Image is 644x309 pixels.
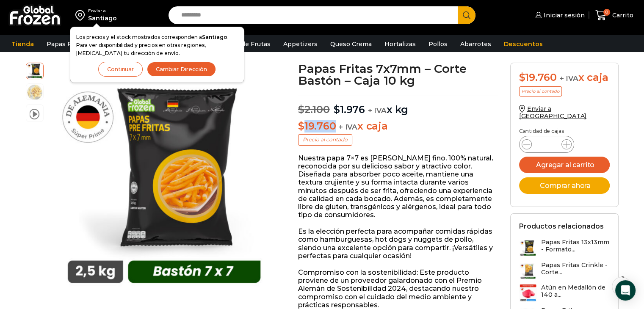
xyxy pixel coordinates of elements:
[334,103,340,116] span: $
[88,14,117,22] div: Santiago
[88,8,117,14] div: Enviar a
[298,154,498,219] p: Nuestra papa 7×7 es [PERSON_NAME] fino, 100% natural, reconocida por su delicioso sabor y atracti...
[298,103,330,116] bdi: 2.100
[202,34,227,40] strong: Santiago
[298,227,498,260] p: Es la elección perfecta para acompañar comidas rápidas como hamburguesas, hot dogs y nuggets de p...
[298,95,498,116] p: x kg
[541,284,610,298] h3: Atún en Medallón de 140 a...
[456,36,495,52] a: Abarrotes
[533,7,585,24] a: Iniciar sesión
[326,36,376,52] a: Queso Crema
[76,33,238,58] p: Los precios y el stock mostrados corresponden a . Para ver disponibilidad y precios en otras regi...
[26,84,43,101] span: 7×7
[519,262,610,280] a: Papas Fritas Crinkle - Corte...
[339,123,357,131] span: + IVA
[541,262,610,276] h3: Papas Fritas Crinkle - Corte...
[279,36,322,52] a: Appetizers
[42,36,89,52] a: Papas Fritas
[500,36,547,52] a: Descuentos
[519,128,610,134] p: Cantidad de cajas
[298,120,498,132] p: x caja
[519,239,610,257] a: Papas Fritas 13x13mm - Formato...
[298,268,498,309] p: Compromiso con la sostenibilidad: Este producto proviene de un proveedor galardonado con el Premi...
[75,8,88,22] img: address-field-icon.svg
[593,6,636,25] a: 0 Carrito
[218,36,275,52] a: Pulpa de Frutas
[519,222,604,230] h2: Productos relacionados
[519,71,557,83] bdi: 19.760
[519,105,587,120] a: Enviar a [GEOGRAPHIC_DATA]
[368,106,387,115] span: + IVA
[424,36,452,52] a: Pollos
[519,177,610,194] button: Comprar ahora
[458,6,475,24] button: Search button
[147,62,216,77] button: Cambiar Dirección
[542,11,585,19] span: Iniciar sesión
[298,120,304,132] span: $
[541,239,610,253] h3: Papas Fritas 13x13mm - Formato...
[560,74,578,83] span: + IVA
[519,71,525,83] span: $
[298,63,498,86] h1: Papas Fritas 7x7mm – Corte Bastón – Caja 10 kg
[519,86,562,97] p: Precio al contado
[610,11,633,19] span: Carrito
[298,120,336,132] bdi: 19.760
[98,62,143,77] button: Continuar
[519,157,610,173] button: Agregar al carrito
[519,72,610,84] div: x caja
[334,103,365,116] bdi: 1.976
[298,103,304,116] span: $
[26,62,43,79] span: 7×7
[615,280,636,301] div: Open Intercom Messenger
[298,134,352,145] p: Precio al contado
[603,9,610,16] span: 0
[519,284,610,302] a: Atún en Medallón de 140 a...
[539,138,555,150] input: Product quantity
[7,36,38,52] a: Tienda
[380,36,420,52] a: Hortalizas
